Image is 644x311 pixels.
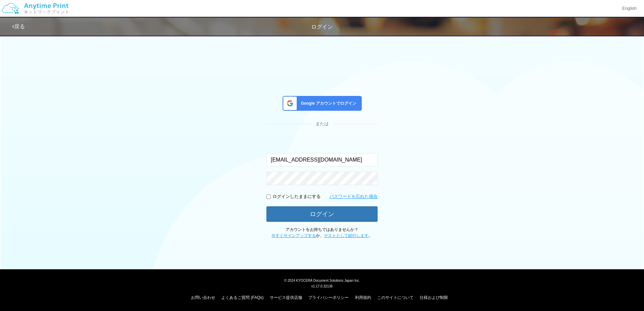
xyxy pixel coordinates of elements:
[266,121,378,127] div: または
[284,278,360,282] span: © 2024 KYOCERA Document Solutions Japan Inc.
[308,295,349,300] a: プライバシーポリシー
[355,295,371,300] a: 利用規約
[266,153,378,167] input: メールアドレス
[266,206,378,222] button: ログイン
[272,194,321,200] p: ログインしたままにする
[271,233,373,238] span: か、 。
[191,295,215,300] a: お問い合わせ
[12,24,25,29] a: 戻る
[266,227,378,238] p: アカウントをお持ちではありませんか？
[324,233,368,238] a: ゲストとして続行します
[311,24,333,30] span: ログイン
[329,194,378,200] a: パスワードを忘れた場合
[298,101,356,106] span: Google アカウントでログイン
[221,295,263,300] a: よくあるご質問 (FAQs)
[270,295,302,300] a: サービス提供店舗
[271,233,316,238] a: 今すぐサインアップする
[377,295,414,300] a: このサイトについて
[311,284,332,288] span: v1.17.0.32136
[420,295,448,300] a: 仕様および制限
